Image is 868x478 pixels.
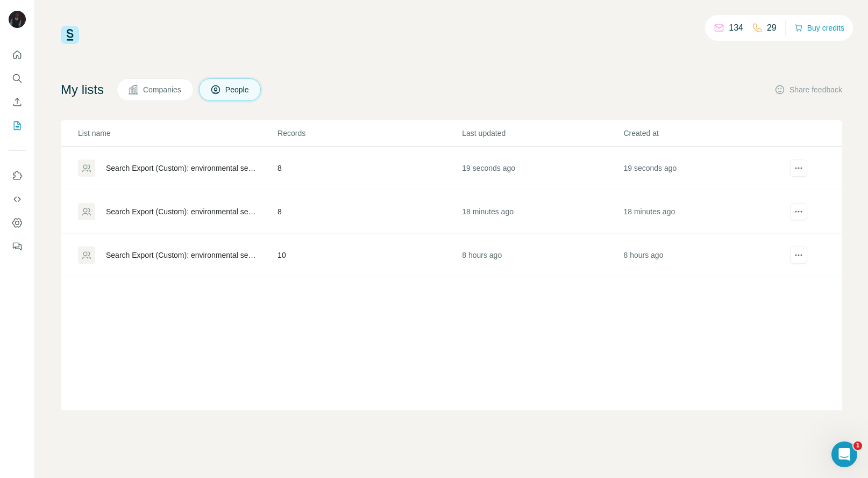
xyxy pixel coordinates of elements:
[106,250,259,260] div: Search Export (Custom): environmental sensor intern - [DATE] 10:43
[790,247,807,264] button: actions
[9,213,26,233] button: Dashboard
[61,26,79,44] img: Surfe Logo
[106,163,259,173] div: Search Export (Custom): environmental sensor intern - [DATE] 18:14
[78,128,276,139] p: List name
[9,11,26,28] img: Avatar
[794,20,844,35] button: Buy credits
[277,190,461,234] td: 8
[790,160,807,177] button: actions
[9,237,26,256] button: Feedback
[461,234,623,277] td: 8 hours ago
[624,128,784,139] p: Created at
[767,21,777,34] p: 29
[9,92,26,112] button: Enrich CSV
[831,441,857,467] iframe: Intercom live chat
[9,166,26,185] button: Use Surfe on LinkedIn
[9,45,26,64] button: Quick start
[774,84,842,95] button: Share feedback
[9,190,26,209] button: Use Surfe API
[790,203,807,220] button: actions
[9,69,26,88] button: Search
[225,84,250,95] span: People
[461,147,623,190] td: 19 seconds ago
[277,234,461,277] td: 10
[729,21,743,34] p: 134
[462,128,622,139] p: Last updated
[461,190,623,234] td: 18 minutes ago
[277,147,461,190] td: 8
[9,116,26,135] button: My lists
[143,84,182,95] span: Companies
[623,190,785,234] td: 18 minutes ago
[623,147,785,190] td: 19 seconds ago
[623,234,785,277] td: 8 hours ago
[853,441,862,450] span: 1
[106,206,259,217] div: Search Export (Custom): environmental sensor intern - [DATE] 17:57
[278,128,461,139] p: Records
[61,81,104,98] h4: My lists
